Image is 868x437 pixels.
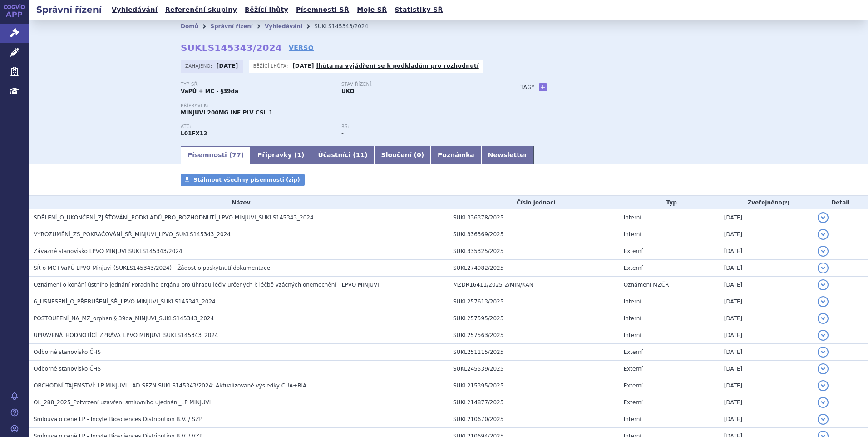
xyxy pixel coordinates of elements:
[449,361,619,377] td: SUKL245539/2025
[720,243,813,260] td: [DATE]
[720,310,813,327] td: [DATE]
[624,332,641,338] span: Interní
[292,62,479,70] p: -
[232,151,241,159] span: 77
[818,380,829,391] button: detail
[34,231,231,238] span: VYROZUMĚNÍ_ZS_POKRAČOVÁNÍ_SŘ_MINJUVI_LPVO_SUKLS145343_2024
[449,226,619,243] td: SUKL336369/2025
[29,3,109,16] h2: Správní řízení
[818,347,829,358] button: detail
[720,361,813,377] td: [DATE]
[341,82,493,87] p: Stav řízení:
[181,23,198,30] a: Domů
[34,265,270,271] span: SŘ o MC+VaPÚ LPVO Minjuvi (SUKLS145343/2024) - Žádost o poskytnutí dokumentace
[619,196,720,209] th: Typ
[720,196,813,209] th: Zveřejněno
[181,146,251,164] a: Písemnosti (77)
[720,394,813,411] td: [DATE]
[818,212,829,223] button: detail
[818,397,829,408] button: detail
[34,382,306,389] span: OBCHODNÍ TAJEMSTVÍ: LP MINJUVI - AD SPZN SUKLS145343/2024: Aktualizované výsledky CUA+BIA
[181,174,305,186] a: Stáhnout všechny písemnosti (zip)
[311,146,374,164] a: Účastníci (11)
[624,298,641,305] span: Interní
[316,63,479,69] a: lhůta na vyjádření se k podkladům pro rozhodnutí
[375,146,431,164] a: Sloučení (0)
[34,399,211,406] span: OL_288_2025_Potvrzení uzavření smluvního ujednání_LP MINJUVI
[449,209,619,226] td: SUKL336378/2025
[449,277,619,293] td: MZDR16411/2025-2/MIN/KAN
[624,248,643,254] span: Externí
[289,43,314,52] a: VERSO
[449,260,619,277] td: SUKL274982/2025
[449,327,619,344] td: SUKL257563/2025
[624,315,641,322] span: Interní
[292,63,314,69] strong: [DATE]
[314,20,380,33] li: SUKLS145343/2024
[782,200,789,206] abbr: (?)
[210,23,253,30] a: Správní řízení
[181,124,332,129] p: ATC:
[185,62,214,70] span: Zahájeno:
[34,366,101,372] span: Odborné stanovisko ČHS
[181,42,282,53] strong: SUKLS145343/2024
[163,4,240,16] a: Referenční skupiny
[449,310,619,327] td: SUKL257595/2025
[624,349,643,355] span: Externí
[539,83,547,91] a: +
[297,151,301,159] span: 1
[181,130,207,137] strong: TAFASITAMAB
[624,382,643,389] span: Externí
[193,177,300,183] span: Stáhnout všechny písemnosti (zip)
[720,327,813,344] td: [DATE]
[449,293,619,310] td: SUKL257613/2025
[181,103,502,109] p: Přípravek:
[624,366,643,372] span: Externí
[354,4,390,16] a: Moje SŘ
[624,214,641,221] span: Interní
[34,282,379,288] span: Oznámení o konání ústního jednání Poradního orgánu pro úhradu léčiv určených k léčbě vzácných one...
[720,344,813,361] td: [DATE]
[293,4,352,16] a: Písemnosti SŘ
[818,263,829,273] button: detail
[34,315,214,322] span: POSTOUPENÍ_NA_MZ_orphan § 39da_MINJUVI_SUKLS145343_2024
[29,196,449,209] th: Název
[624,282,669,288] span: Oznámení MZČR
[624,231,641,238] span: Interní
[431,146,481,164] a: Poznámka
[818,229,829,240] button: detail
[624,265,643,271] span: Externí
[392,4,445,16] a: Statistiky SŘ
[242,4,291,16] a: Běžící lhůty
[720,293,813,310] td: [DATE]
[356,151,365,159] span: 11
[449,344,619,361] td: SUKL251115/2025
[253,62,290,70] span: Běžící lhůta:
[34,248,182,254] span: Závazné stanovisko LPVO MINJUVI SUKLS145343/2024
[720,411,813,428] td: [DATE]
[217,63,238,69] strong: [DATE]
[720,377,813,394] td: [DATE]
[417,151,421,159] span: 0
[34,416,202,422] span: Smlouva o ceně LP - Incyte Biosciences Distribution B.V. / SZP
[181,88,238,94] strong: VaPÚ + MC - §39da
[720,260,813,277] td: [DATE]
[624,399,643,406] span: Externí
[818,363,829,374] button: detail
[34,332,218,338] span: UPRAVENÁ_HODNOTÍCÍ_ZPRÁVA_LPVO MINJUVI_SUKLS145343_2024
[818,330,829,341] button: detail
[109,4,160,16] a: Vyhledávání
[818,246,829,257] button: detail
[449,377,619,394] td: SUKL215395/2025
[720,209,813,226] td: [DATE]
[181,109,273,116] span: MINJUVI 200MG INF PLV CSL 1
[265,23,302,30] a: Vyhledávání
[720,277,813,293] td: [DATE]
[34,298,216,305] span: 6_USNESENÍ_O_PŘERUŠENÍ_SŘ_LPVO MINJUVI_SUKLS145343_2024
[720,226,813,243] td: [DATE]
[449,243,619,260] td: SUKL335325/2025
[341,130,344,137] strong: -
[341,124,493,129] p: RS:
[624,416,641,422] span: Interní
[34,214,314,221] span: SDĚLENÍ_O_UKONČENÍ_ZJIŠŤOVÁNÍ_PODKLADŮ_PRO_ROZHODNUTÍ_LPVO MINJUVI_SUKLS145343_2024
